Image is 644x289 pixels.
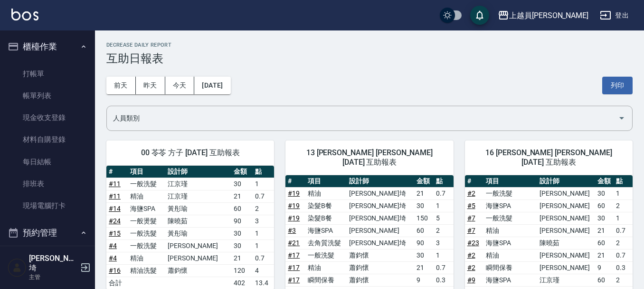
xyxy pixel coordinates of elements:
[253,190,274,202] td: 0.7
[305,175,347,188] th: 項目
[537,224,595,237] td: [PERSON_NAME]
[614,274,633,286] td: 2
[602,77,633,94] button: 列印
[595,187,614,199] td: 30
[537,187,595,199] td: [PERSON_NAME]
[231,178,253,190] td: 30
[470,6,489,25] button: save
[595,224,614,237] td: 21
[483,249,537,261] td: 精油
[253,215,274,227] td: 3
[595,237,614,249] td: 60
[109,192,121,200] a: #11
[165,215,231,227] td: 陳曉茹
[595,261,614,274] td: 9
[434,224,453,237] td: 2
[614,199,633,212] td: 2
[8,258,27,277] img: Person
[4,220,91,245] button: 預約管理
[414,224,434,237] td: 60
[347,274,414,286] td: 蕭鈞懷
[434,261,453,274] td: 0.7
[165,166,231,178] th: 設計師
[537,237,595,249] td: 陳曉茹
[231,252,253,264] td: 21
[165,252,231,264] td: [PERSON_NAME]
[305,237,347,249] td: 去角質洗髮
[29,273,77,281] p: 主管
[4,129,91,150] a: 材料自購登錄
[288,264,300,271] a: #17
[231,215,253,227] td: 90
[434,212,453,224] td: 5
[253,277,274,289] td: 13.4
[614,110,629,126] button: Open
[253,252,274,264] td: 0.7
[128,215,165,227] td: 一般燙髮
[231,202,253,215] td: 60
[347,224,414,237] td: [PERSON_NAME]
[483,199,537,212] td: 海鹽SPA
[414,237,434,249] td: 90
[434,237,453,249] td: 3
[537,274,595,286] td: 江京瑾
[595,274,614,286] td: 60
[414,212,434,224] td: 150
[109,242,117,249] a: #4
[111,110,614,127] input: 人員名稱
[434,274,453,286] td: 0.3
[434,187,453,199] td: 0.7
[165,239,231,252] td: [PERSON_NAME]
[288,251,300,259] a: #17
[165,178,231,190] td: 江京瑾
[467,202,475,209] a: #5
[231,227,253,239] td: 30
[128,264,165,277] td: 精油洗髮
[231,264,253,277] td: 120
[253,202,274,215] td: 2
[483,261,537,274] td: 瞬間保養
[106,52,633,65] h3: 互助日報表
[347,187,414,199] td: [PERSON_NAME]埼
[288,276,300,284] a: #17
[467,227,475,234] a: #7
[305,261,347,274] td: 精油
[467,264,475,271] a: #2
[476,148,621,167] span: 16 [PERSON_NAME] [PERSON_NAME] [DATE] 互助報表
[109,180,121,188] a: #11
[305,249,347,261] td: 一般洗髮
[231,166,253,178] th: 金額
[305,274,347,286] td: 瞬間保養
[128,178,165,190] td: 一般洗髮
[596,7,633,24] button: 登出
[288,202,300,209] a: #19
[4,34,91,59] button: 櫃檯作業
[347,212,414,224] td: [PERSON_NAME]埼
[467,189,475,197] a: #2
[4,173,91,195] a: 排班表
[165,190,231,202] td: 江京瑾
[614,249,633,261] td: 0.7
[305,212,347,224] td: 染髮B餐
[165,202,231,215] td: 黃彤瑜
[109,267,121,274] a: #16
[434,199,453,212] td: 1
[109,205,121,212] a: #14
[305,187,347,199] td: 精油
[483,187,537,199] td: 一般洗髮
[537,261,595,274] td: [PERSON_NAME]
[305,199,347,212] td: 染髮B餐
[414,261,434,274] td: 21
[106,77,136,94] button: 前天
[288,189,300,197] a: #19
[128,252,165,264] td: 精油
[106,42,633,48] h2: Decrease Daily Report
[537,199,595,212] td: [PERSON_NAME]
[434,249,453,261] td: 1
[29,254,77,273] h5: [PERSON_NAME]埼
[231,239,253,252] td: 30
[4,107,91,129] a: 現金收支登錄
[118,148,263,158] span: 00 苓苓 方子 [DATE] 互助報表
[414,199,434,212] td: 30
[483,212,537,224] td: 一般洗髮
